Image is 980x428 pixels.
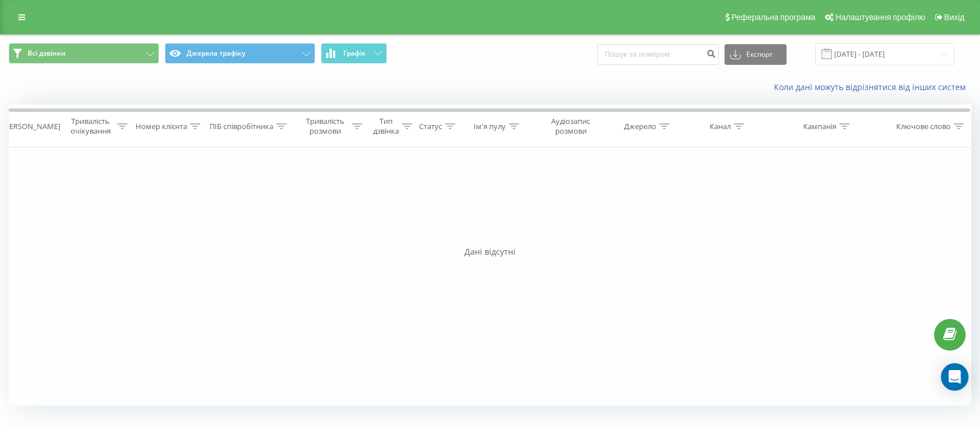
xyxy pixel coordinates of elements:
[725,44,787,65] button: Експорт
[835,13,925,22] span: Налаштування профілю
[419,122,442,131] div: Статус
[803,122,836,131] div: Кампанія
[941,363,969,391] div: Open Intercom Messenger
[542,116,600,136] div: Аудіозапис розмови
[373,116,399,136] div: Тип дзвінка
[896,122,951,131] div: Ключове слово
[165,43,315,64] button: Джерела трафіку
[135,122,187,131] div: Номер клієнта
[710,122,731,131] div: Канал
[474,122,506,131] div: Ім'я пулу
[301,116,349,136] div: Тривалість розмови
[321,43,387,64] button: Графік
[597,44,719,65] input: Пошук за номером
[210,122,273,131] div: ПІБ співробітника
[343,49,366,57] span: Графік
[774,81,971,92] a: Коли дані можуть відрізнятися вiд інших систем
[624,122,656,131] div: Джерело
[731,13,816,22] span: Реферальна програма
[9,43,159,64] button: Всі дзвінки
[2,122,60,131] div: [PERSON_NAME]
[67,116,114,136] div: Тривалість очікування
[9,246,971,258] div: Дані відсутні
[944,13,964,22] span: Вихід
[28,49,65,58] span: Всі дзвінки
